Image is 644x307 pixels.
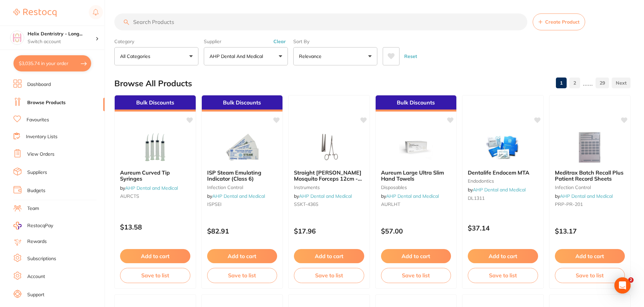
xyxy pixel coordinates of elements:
[114,79,192,88] h2: Browse All Products
[207,193,265,199] span: by
[207,268,277,283] button: Save to list
[293,38,377,44] label: Sort By
[26,133,58,140] a: Inventory Lists
[204,47,288,65] button: AHP Dental and Medical
[555,193,613,199] span: by
[614,277,631,294] div: Open Intercom Messenger
[207,201,222,207] span: ISPSEI
[293,47,377,65] button: Relevance
[207,249,277,263] button: Add to cart
[27,255,56,262] a: Subscriptions
[207,169,261,182] span: ISP Steam Emulating Indicator (Class 6)
[294,170,364,182] b: Straight Halstead Mosquito Forceps 12cm - SSKT436S
[307,130,351,164] img: Straight Halstead Mosquito Forceps 12cm - SSKT436S
[294,227,364,235] p: $17.96
[545,19,579,25] span: Create Product
[533,13,585,30] button: Create Product
[114,38,198,44] label: Category
[555,201,583,207] span: PRP-PR-201
[568,130,612,164] img: Meditrax Batch Recall Plus Patient Record Sheets
[381,268,451,283] button: Save to list
[556,76,567,90] a: 1
[468,195,485,201] span: DL1311
[481,130,525,164] img: Dentalife Endocem MTA
[207,227,277,235] p: $82.91
[560,193,613,199] a: AHP Dental and Medical
[583,79,593,87] p: ......
[468,170,538,176] b: Dentalife Endocem MTA
[27,99,66,106] a: Browse Products
[120,223,190,231] p: $13.58
[120,53,153,60] p: All Categories
[555,249,625,263] button: Add to cart
[27,291,44,298] a: Support
[468,224,538,232] p: $37.14
[294,193,352,199] span: by
[212,193,265,199] a: AHP Dental and Medical
[120,268,190,283] button: Save to list
[596,76,609,90] a: 29
[294,169,362,188] span: Straight [PERSON_NAME] Mosquito Forceps 12cm - SSKT436S
[120,193,139,199] span: AURCTS
[120,170,190,182] b: Aureum Curved Tip Syringes
[468,187,526,193] span: by
[628,277,634,283] span: 2
[210,53,266,60] p: AHP Dental and Medical
[115,95,196,112] div: Bulk Discounts
[381,170,451,182] b: Aureum Large Ultra Slim Hand Towels
[27,222,53,229] span: RestocqPay
[207,170,277,182] b: ISP Steam Emulating Indicator (Class 6)
[299,193,352,199] a: AHP Dental and Medical
[27,81,51,88] a: Dashboard
[294,201,318,207] span: SSKT-436S
[207,185,277,190] small: infection control
[114,47,198,65] button: All Categories
[381,249,451,263] button: Add to cart
[13,55,91,71] button: $3,035.74 in your order
[125,185,178,191] a: AHP Dental and Medical
[555,227,625,235] p: $13.17
[120,169,170,182] span: Aureum Curved Tip Syringes
[381,227,451,235] p: $57.00
[120,249,190,263] button: Add to cart
[28,38,96,45] p: Switch account
[294,185,364,190] small: instruments
[133,130,177,164] img: Aureum Curved Tip Syringes
[555,169,623,182] span: Meditrax Batch Recall Plus Patient Record Sheets
[468,178,538,184] small: endodontics
[468,169,529,176] span: Dentalife Endocem MTA
[120,185,178,191] span: by
[27,117,49,123] a: Favourites
[402,47,419,65] button: Reset
[381,185,451,190] small: disposables
[204,38,288,44] label: Supplier
[13,9,56,17] img: Restocq Logo
[10,31,24,44] img: Helix Dentristry - Long Jetty
[13,5,56,21] a: Restocq Logo
[114,13,527,30] input: Search Products
[13,222,53,229] a: RestocqPay
[394,130,438,164] img: Aureum Large Ultra Slim Hand Towels
[294,268,364,283] button: Save to list
[13,222,22,229] img: RestocqPay
[27,187,45,194] a: Budgets
[381,201,400,207] span: AURLHT
[555,268,625,283] button: Save to list
[220,130,264,164] img: ISP Steam Emulating Indicator (Class 6)
[381,193,439,199] span: by
[202,95,283,112] div: Bulk Discounts
[381,169,444,182] span: Aureum Large Ultra Slim Hand Towels
[569,76,580,90] a: 2
[468,249,538,263] button: Add to cart
[468,268,538,283] button: Save to list
[376,95,457,112] div: Bulk Discounts
[28,31,96,37] h4: Helix Dentristry - Long Jetty
[27,273,45,280] a: Account
[294,249,364,263] button: Add to cart
[27,169,47,176] a: Suppliers
[27,238,47,245] a: Rewards
[386,193,439,199] a: AHP Dental and Medical
[27,205,39,212] a: Team
[299,53,324,60] p: Relevance
[271,38,288,44] button: Clear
